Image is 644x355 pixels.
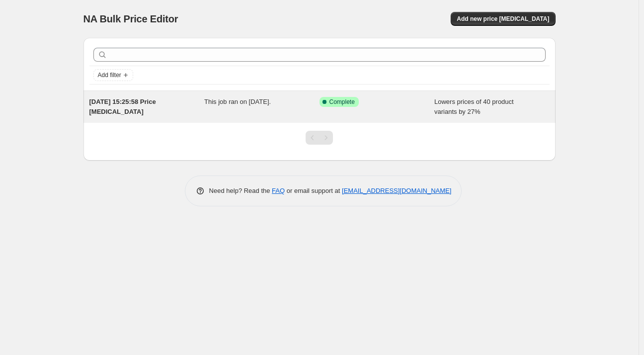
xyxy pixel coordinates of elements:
[451,12,555,26] button: Add new price [MEDICAL_DATA]
[306,131,333,145] nav: Pagination
[93,69,133,81] button: Add filter
[457,15,549,23] span: Add new price [MEDICAL_DATA]
[329,98,355,106] span: Complete
[98,71,121,79] span: Add filter
[83,13,178,24] span: NA Bulk Price Editor
[89,98,156,115] span: [DATE] 15:25:58 Price [MEDICAL_DATA]
[204,98,271,105] span: This job ran on [DATE].
[285,187,342,194] span: or email support at
[342,187,451,194] a: [EMAIL_ADDRESS][DOMAIN_NAME]
[434,98,514,115] span: Lowers prices of 40 product variants by 27%
[272,187,285,194] a: FAQ
[209,187,272,194] span: Need help? Read the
